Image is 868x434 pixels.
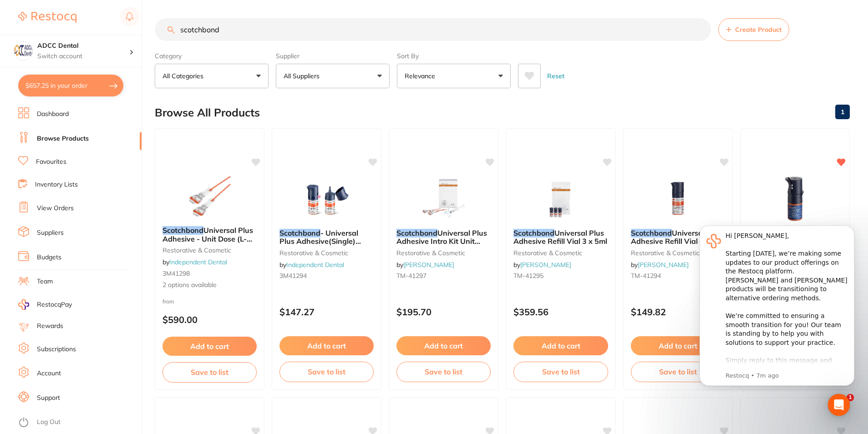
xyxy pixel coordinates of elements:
a: 1 [835,103,850,121]
button: Save to list [631,362,725,382]
span: Universal Plus Adhesive - Unit Dose (L-Pop) [162,226,253,252]
em: Scotchbond [279,228,320,237]
div: Hi [PERSON_NAME], ​ Starting [DATE], we’re making some updates to our product offerings on the Re... [40,14,162,228]
button: Log Out [18,415,139,430]
a: [PERSON_NAME] [403,261,454,269]
a: Independent Dental [286,261,344,269]
span: TM-41295 [513,272,543,280]
img: SCOTCHBOND Universal Adhesive Refill Vial 5ml [765,176,824,222]
a: Budgets [37,253,61,262]
button: Save to list [162,362,257,382]
a: Favourites [36,157,66,167]
span: by [396,261,454,269]
p: $590.00 [162,314,257,325]
span: by [631,261,689,269]
div: message notification from Restocq, 6m ago. Hi Sunny, ​ Starting 11 August, we’re making some upda... [14,8,168,168]
a: Log Out [37,418,61,427]
button: Add to cart [513,336,608,355]
span: 3M41298 [162,269,190,278]
a: Inventory Lists [35,180,78,189]
img: Scotchbond Universal Plus Adhesive Refill Vial 3 x 5ml [531,176,590,222]
a: Team [37,277,53,286]
p: Message from Restocq, sent 7m ago [40,154,162,162]
img: Profile image for Restocq [20,16,35,31]
em: Scotchbond [162,226,203,235]
button: Add to cart [279,336,374,355]
button: Relevance [397,64,511,88]
img: Restocq Logo [18,12,76,23]
a: Rewards [37,322,63,331]
iframe: Intercom notifications message [686,217,868,391]
button: $657.25 in your order [18,75,123,96]
p: $359.56 [513,307,608,317]
label: Supplier [276,52,390,60]
div: Message content [40,14,162,151]
a: [PERSON_NAME] [638,261,689,269]
button: Add to cart [631,336,725,355]
a: Dashboard [37,110,69,119]
a: Account [37,369,61,378]
span: Universal Plus Adhesive Refill Vial 5ml [631,228,721,246]
a: RestocqPay [18,299,72,310]
b: Scotchbond Universal Plus Adhesive Intro Kit Unit Dose [396,229,491,246]
em: Scotchbond [631,228,672,237]
span: RestocqPay [37,300,72,309]
button: Create Product [718,18,789,41]
button: Reset [544,64,567,88]
img: ADCC Dental [14,42,32,60]
span: Universal Plus Adhesive Intro Kit Unit Dose [396,228,487,254]
b: Scotchbond Universal Plus Adhesive - Unit Dose (L-Pop) [162,226,257,243]
a: Independent Dental [169,258,227,266]
span: 3M41294 [279,272,307,280]
span: by [279,261,344,269]
span: TM-41297 [396,272,426,280]
button: Save to list [396,362,491,382]
input: Search Products [155,18,711,41]
img: RestocqPay [18,299,29,310]
p: All Suppliers [284,71,323,81]
span: Create Product [735,26,782,33]
p: $147.27 [279,307,374,317]
label: Sort By [397,52,511,60]
a: Subscriptions [37,345,76,354]
button: Add to cart [162,337,257,356]
img: Scotchbond Universal Plus Adhesive Refill Vial 5ml [648,176,707,222]
img: Scotchbond Universal Plus Adhesive Intro Kit Unit Dose [414,176,473,222]
a: Suppliers [37,228,64,237]
h4: ADCC Dental [37,41,129,50]
button: All Categories [155,64,269,88]
span: from [162,298,174,305]
p: Switch account [37,52,129,61]
p: All Categories [162,71,207,81]
div: Open Intercom Messenger [828,394,850,416]
small: restorative & cosmetic [513,249,608,257]
small: restorative & cosmetic [396,249,491,257]
span: 1 [847,394,854,401]
small: restorative & cosmetic [162,247,257,254]
a: View Orders [37,204,74,213]
p: Relevance [405,71,439,81]
b: Scotchbond Universal Plus Adhesive Refill Vial 3 x 5ml [513,229,608,246]
span: Universal Plus Adhesive Refill Vial 3 x 5ml [513,228,607,246]
em: Scotchbond [396,228,437,237]
a: Browse Products [37,134,89,143]
img: Scotchbond - Universal Plus Adhesive(Single) **Buy 3 Receive 1 x Filtek XTE Universal Refill Caps... [297,176,356,222]
h2: Browse All Products [155,106,260,119]
p: $195.70 [396,307,491,317]
b: Scotchbond Universal Plus Adhesive Refill Vial 5ml [631,229,725,246]
button: All Suppliers [276,64,390,88]
a: [PERSON_NAME] [520,261,571,269]
b: Scotchbond - Universal Plus Adhesive(Single) **Buy 3 Receive 1 x Filtek XTE Universal Refill Caps... [279,229,374,246]
img: Scotchbond Universal Plus Adhesive - Unit Dose (L-Pop) [180,173,239,219]
small: restorative & cosmetic [631,249,725,257]
em: Scotchbond [513,228,554,237]
a: Support [37,394,60,403]
button: Save to list [513,362,608,382]
span: by [513,261,571,269]
span: TM-41294 [631,272,661,280]
small: restorative & cosmetic [279,249,374,257]
p: Message from Restocq, sent 6m ago [40,154,162,162]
